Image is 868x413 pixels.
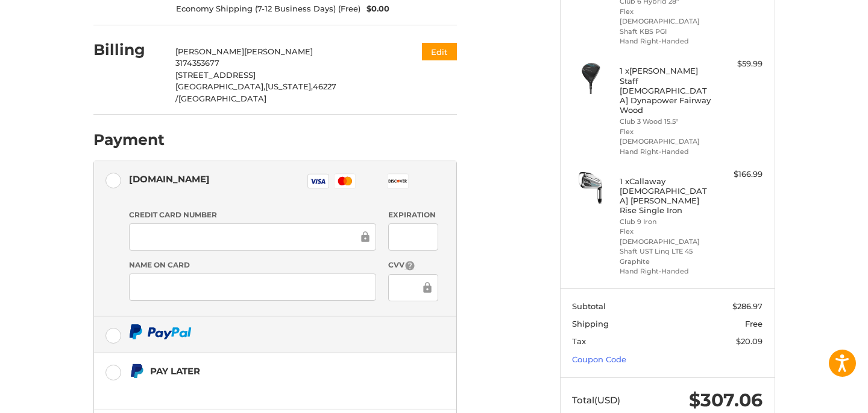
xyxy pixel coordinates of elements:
[175,82,336,103] span: 46227 /
[176,3,360,15] span: Economy Shipping (7-12 Business Days) (Free)
[422,43,457,60] button: Edit
[620,217,712,227] li: Club 9 Iron
[265,82,313,91] span: [US_STATE],
[129,384,381,394] iframe: PayPal Message 1
[620,127,712,147] li: Flex [DEMOGRAPHIC_DATA]
[129,210,376,220] label: Credit Card Number
[572,354,626,364] a: Coupon Code
[689,389,763,411] span: $307.06
[620,266,712,277] li: Hand Right-Handed
[620,246,712,266] li: Shaft UST Linq LTE 45 Graphite
[388,260,438,271] label: CVV
[715,168,763,181] div: $166.99
[572,394,620,406] span: Total (USD)
[620,117,712,127] li: Club 3 Wood 15.5°
[620,226,712,246] li: Flex [DEMOGRAPHIC_DATA]
[129,324,192,339] img: PayPal icon
[620,7,712,27] li: Flex [DEMOGRAPHIC_DATA]
[572,319,609,328] span: Shipping
[620,36,712,46] li: Hand Right-Handed
[620,176,712,216] h4: 1 x Callaway [DEMOGRAPHIC_DATA] [PERSON_NAME] Rise Single Iron
[745,319,763,328] span: Free
[93,130,165,149] h2: Payment
[620,147,712,157] li: Hand Right-Handed
[175,46,244,56] span: [PERSON_NAME]
[572,301,606,311] span: Subtotal
[175,82,265,91] span: [GEOGRAPHIC_DATA],
[93,40,164,59] h2: Billing
[129,169,210,189] div: [DOMAIN_NAME]
[715,58,763,70] div: $59.99
[360,3,389,15] span: $0.00
[620,66,712,115] h4: 1 x [PERSON_NAME] Staff [DEMOGRAPHIC_DATA] Dynapower Fairway Wood
[150,361,381,381] div: Pay Later
[769,380,868,413] iframe: Google Customer Reviews
[620,27,712,37] li: Shaft KBS PGI
[175,58,219,68] span: 3174353677
[175,70,256,80] span: [STREET_ADDRESS]
[732,301,763,311] span: $286.97
[178,94,266,103] span: [GEOGRAPHIC_DATA]
[736,336,763,346] span: $20.09
[129,363,144,379] img: Pay Later icon
[129,260,376,271] label: Name on Card
[572,336,586,346] span: Tax
[388,210,438,220] label: Expiration
[244,46,313,56] span: [PERSON_NAME]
